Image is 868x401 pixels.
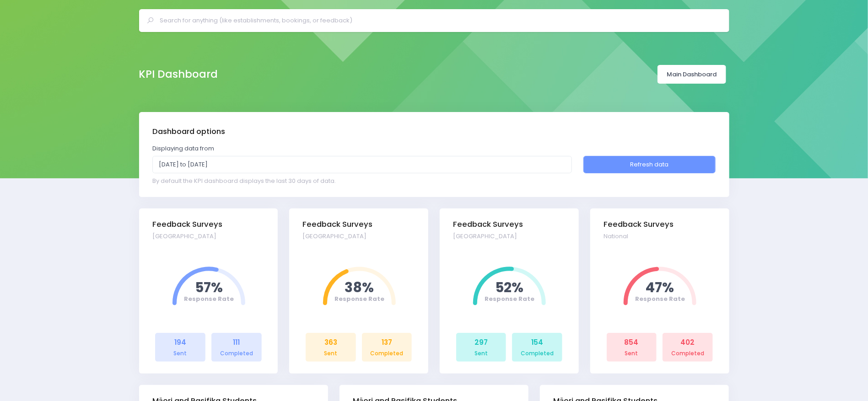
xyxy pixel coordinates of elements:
div: Dashboard options [152,126,225,138]
span: By default the KPI dashboard displays the last 30 days of data. [152,176,336,185]
div: Feedback Surveys [453,219,523,242]
div: Feedback Surveys [152,219,222,242]
span: 297 [474,337,488,347]
div: Sent [613,349,651,358]
span: 154 [531,337,543,347]
span: 111 [233,337,240,347]
span: 194 [174,337,186,347]
small: [GEOGRAPHIC_DATA] [453,232,517,241]
div: Feedback Surveys [303,219,373,242]
div: Completed [218,349,255,358]
div: Completed [669,349,706,358]
label: Displaying data from [152,144,214,153]
span: 137 [382,337,392,347]
a: Main Dashboard [658,65,726,84]
input: Select date range [152,156,572,173]
div: Feedback Surveys [604,219,674,242]
small: [GEOGRAPHIC_DATA] [303,232,367,241]
small: National [604,232,628,241]
div: Completed [518,349,556,358]
span: 854 [625,337,639,347]
h2: KPI Dashboard [139,68,218,80]
div: Sent [312,349,350,358]
input: Search for anything (like establishments, bookings, or feedback) [160,14,717,27]
span: 402 [680,337,695,347]
span: 363 [324,337,337,347]
div: Sent [463,349,500,358]
button: Refresh data [583,156,716,173]
div: Completed [368,349,406,358]
small: [GEOGRAPHIC_DATA] [152,232,216,241]
div: Sent [162,349,199,358]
